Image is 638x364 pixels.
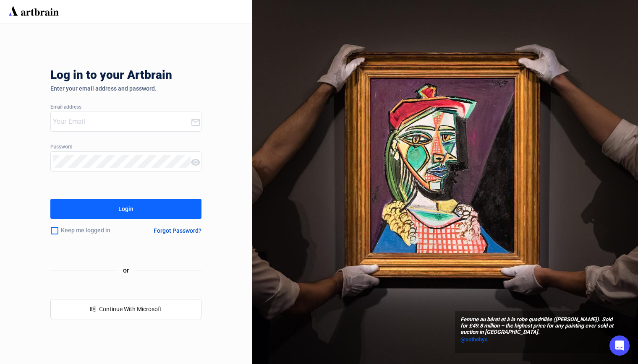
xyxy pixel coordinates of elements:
[53,115,191,128] input: Your Email
[50,299,201,319] button: windowsContinue With Microsoft
[50,85,201,92] div: Enter your email address and password.
[116,265,136,276] span: or
[99,306,162,312] span: Continue With Microsoft
[460,335,613,344] a: @sothebys
[50,68,302,85] div: Log in to your Artbrain
[50,104,201,110] div: Email address
[50,144,201,150] div: Password
[609,335,630,356] div: Open Intercom Messenger
[460,336,488,343] span: @sothebys
[50,222,133,239] div: Keep me logged in
[50,199,201,219] button: Login
[118,202,133,216] div: Login
[460,317,613,335] span: Femme au béret et à la robe quadrillée ([PERSON_NAME]). Sold for £49.8 million – the highest pric...
[154,227,201,234] div: Forgot Password?
[90,306,96,312] span: windows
